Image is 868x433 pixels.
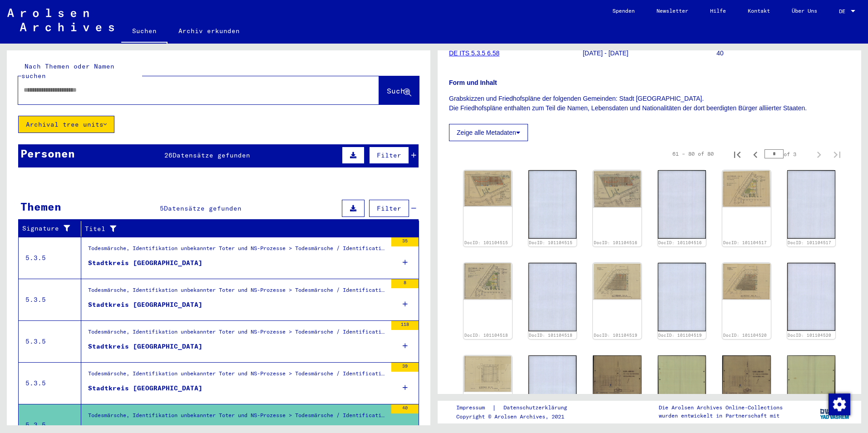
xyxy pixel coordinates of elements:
div: Todesmärsche, Identifikation unbekannter Toter und NS-Prozesse > Todesmärsche / Identification of... [88,411,387,424]
img: Zustimmung ändern [829,394,850,415]
div: Todesmärsche, Identifikation unbekannter Toter und NS-Prozesse > Todesmärsche / Identification of... [88,286,387,299]
button: First page [728,145,746,163]
a: DocID: 101104520 [788,333,831,338]
a: DocID: 101104518 [464,333,508,338]
p: Copyright © Arolsen Archives, 2021 [456,413,578,421]
img: 001.jpg [722,170,771,207]
a: DocID: 101104516 [658,240,702,245]
p: Grabskizzen und Friedhofspläne der folgenden Gemeinden: Stadt [GEOGRAPHIC_DATA]. Die Friedhofsplä... [449,94,850,113]
img: 001.jpg [593,170,641,208]
div: of 3 [764,150,810,158]
img: 002.jpg [658,170,706,238]
div: Stadtkreis [GEOGRAPHIC_DATA] [88,258,202,268]
span: Datensätze gefunden [173,151,250,159]
a: DocID: 101104519 [658,333,702,338]
a: DocID: 101104515 [464,240,508,245]
div: Todesmärsche, Identifikation unbekannter Toter und NS-Prozesse > Todesmärsche / Identification of... [88,369,387,382]
img: 001.jpg [593,263,641,300]
button: Archival tree units [18,116,114,133]
button: Last page [828,145,846,163]
div: Titel [85,221,410,236]
div: Titel [85,224,401,234]
img: 001.jpg [464,263,512,300]
img: 002.jpg [658,355,706,395]
a: Impressum [456,403,492,413]
button: Next page [810,145,828,163]
button: Filter [369,200,409,217]
img: 001.jpg [722,355,771,395]
span: 26 [164,151,173,159]
a: Suchen [121,20,168,44]
p: Die Arolsen Archives Online-Collections [659,403,783,412]
span: DE [839,8,849,15]
a: DocID: 101104517 [723,240,767,245]
button: Filter [369,147,409,164]
mat-label: Nach Themen oder Namen suchen [21,62,114,80]
span: Filter [377,204,401,212]
div: Stadtkreis [GEOGRAPHIC_DATA] [88,342,202,351]
div: 61 – 80 of 80 [672,150,714,158]
b: Form und Inhalt [449,79,497,86]
img: 002.jpg [528,355,577,423]
a: DE ITS 5.3.5 6.58 [449,49,499,57]
a: DocID: 101104515 [529,240,572,245]
img: 002.jpg [787,263,836,331]
a: Archiv erkunden [168,20,251,42]
img: 002.jpg [787,170,836,239]
button: Previous page [746,145,764,163]
div: Stadtkreis [GEOGRAPHIC_DATA] [88,300,202,310]
img: 001.jpg [593,355,641,395]
a: DocID: 101104518 [529,333,572,338]
img: 002.jpg [787,355,836,395]
img: Arolsen_neg.svg [7,9,114,31]
div: Stadtkreis [GEOGRAPHIC_DATA] [88,384,202,393]
img: 001.jpg [722,263,771,300]
button: Zeige alle Metadaten [449,124,528,141]
p: wurden entwickelt in Partnerschaft mit [659,412,783,420]
a: DocID: 101104519 [594,333,637,338]
div: Personen [20,145,75,162]
img: 001.jpg [464,355,512,392]
p: [DATE] - [DATE] [583,49,716,58]
img: yv_logo.png [818,400,852,423]
a: DocID: 101104517 [788,240,831,245]
div: | [456,403,578,413]
a: DocID: 101104520 [723,333,767,338]
span: Filter [377,151,401,159]
div: Zustimmung ändern [828,393,850,415]
div: Todesmärsche, Identifikation unbekannter Toter und NS-Prozesse > Todesmärsche / Identification of... [88,328,387,340]
img: 002.jpg [528,263,577,331]
button: Suche [379,76,419,104]
p: 40 [716,49,850,58]
span: Suche [387,86,409,95]
img: 001.jpg [464,170,512,207]
div: Todesmärsche, Identifikation unbekannter Toter und NS-Prozesse > Todesmärsche / Identification of... [88,244,387,257]
div: Signature [22,224,74,233]
a: DocID: 101104516 [594,240,637,245]
img: 002.jpg [528,170,577,238]
div: Signature [22,221,83,236]
a: Datenschutzerklärung [496,403,578,413]
img: 002.jpg [658,263,706,331]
